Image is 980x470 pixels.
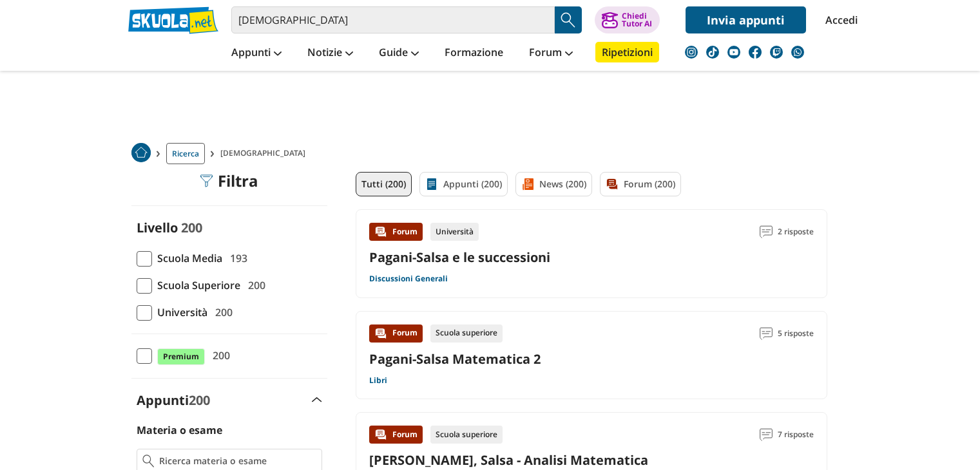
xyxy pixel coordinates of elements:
[760,327,773,340] img: Commenti lettura
[243,277,265,294] span: 200
[131,143,151,162] img: Home
[131,143,151,164] a: Home
[441,42,506,65] a: Formazione
[430,426,503,444] div: Scuola superiore
[606,178,619,191] img: Forum filtro contenuto
[137,219,178,236] label: Livello
[228,42,285,65] a: Appunti
[137,391,210,409] label: Appunti
[369,324,423,343] div: Forum
[207,347,230,364] span: 200
[137,423,222,437] label: Materia o esame
[376,42,422,65] a: Guide
[369,375,387,386] a: Libri
[430,223,479,241] div: Università
[706,46,719,59] img: tiktok
[778,426,814,444] span: 7 risposte
[231,6,555,33] input: Cerca appunti, riassunti o versioni
[559,10,578,30] img: Cerca appunti, riassunti o versioni
[159,455,316,467] input: Ricerca materia o esame
[142,455,155,467] img: Ricerca materia o esame
[595,42,659,62] a: Ripetizioni
[425,178,438,191] img: Appunti filtro contenuto
[166,143,205,164] a: Ricerca
[770,46,783,59] img: twitch
[369,426,423,444] div: Forum
[825,6,852,33] a: Accedi
[152,304,207,321] span: Università
[727,46,740,59] img: youtube
[210,304,233,321] span: 200
[200,174,213,187] img: Filtra filtri mobile
[374,225,387,238] img: Forum contenuto
[686,6,806,33] a: Invia appunti
[760,225,773,238] img: Commenti lettura
[369,249,550,266] a: Pagani-Salsa e le successioni
[369,451,648,469] a: [PERSON_NAME], Salsa - Analisi Matematica
[778,324,814,343] span: 5 risposte
[778,223,814,241] span: 2 risposte
[220,143,311,164] span: [DEMOGRAPHIC_DATA]
[369,350,541,368] a: Pagani-Salsa Matematica 2
[430,324,503,343] div: Scuola superiore
[555,6,582,33] button: Search Button
[189,391,210,409] span: 200
[225,250,247,267] span: 193
[200,172,258,190] div: Filtra
[526,42,576,65] a: Forum
[152,250,222,267] span: Scuola Media
[600,172,681,196] a: Forum (200)
[595,6,660,33] button: ChiediTutor AI
[369,223,423,241] div: Forum
[304,42,356,65] a: Notizie
[749,46,762,59] img: facebook
[622,12,652,28] div: Chiedi Tutor AI
[157,348,205,365] span: Premium
[419,172,508,196] a: Appunti (200)
[356,172,412,196] a: Tutti (200)
[152,277,240,294] span: Scuola Superiore
[685,46,698,59] img: instagram
[369,274,448,284] a: Discussioni Generali
[374,327,387,340] img: Forum contenuto
[312,397,322,402] img: Apri e chiudi sezione
[521,178,534,191] img: News filtro contenuto
[760,428,773,441] img: Commenti lettura
[181,219,202,236] span: 200
[791,46,804,59] img: WhatsApp
[374,428,387,441] img: Forum contenuto
[515,172,592,196] a: News (200)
